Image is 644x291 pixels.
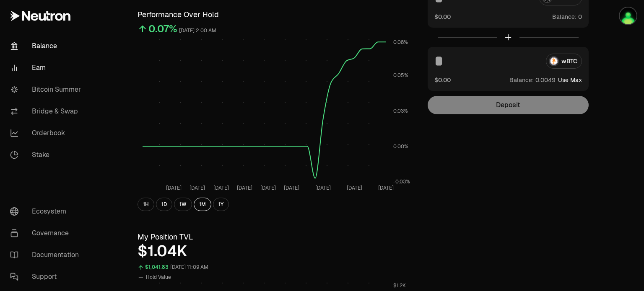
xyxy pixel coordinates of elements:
[3,122,91,144] a: Orderbook
[393,39,408,46] tspan: 0.08%
[434,75,451,84] button: $0.00
[260,185,276,191] tspan: [DATE]
[393,72,408,79] tspan: 0.05%
[3,201,91,222] a: Ecosystem
[434,12,451,21] button: $0.00
[213,198,229,211] button: 1Y
[393,178,410,185] tspan: -0.03%
[194,198,211,211] button: 1M
[179,26,216,36] div: [DATE] 2:00 AM
[190,185,205,191] tspan: [DATE]
[393,108,408,114] tspan: 0.03%
[145,263,169,272] div: $1,041.83
[284,185,299,191] tspan: [DATE]
[3,79,91,100] a: Bitcoin Summer
[138,9,411,21] h3: Performance Over Hold
[347,185,362,191] tspan: [DATE]
[213,185,229,191] tspan: [DATE]
[393,282,406,289] tspan: $1.2K
[237,185,252,191] tspan: [DATE]
[393,143,408,150] tspan: 0.00%
[174,198,192,211] button: 1W
[166,185,182,191] tspan: [DATE]
[3,35,91,57] a: Balance
[3,266,91,288] a: Support
[3,57,91,79] a: Earn
[156,198,172,211] button: 1D
[620,8,636,24] img: Ledger Cosmos 1
[138,243,411,260] div: $1.04K
[558,76,582,84] button: Use Max
[138,231,411,243] h3: My Position TVL
[146,274,171,281] span: Hold Value
[378,185,394,191] tspan: [DATE]
[3,244,91,266] a: Documentation
[552,13,576,21] span: Balance:
[3,222,91,244] a: Governance
[315,185,331,191] tspan: [DATE]
[170,263,208,272] div: [DATE] 11:09 AM
[3,144,91,166] a: Stake
[3,100,91,122] a: Bridge & Swap
[148,22,177,36] div: 0.07%
[138,198,154,211] button: 1H
[509,76,534,84] span: Balance:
